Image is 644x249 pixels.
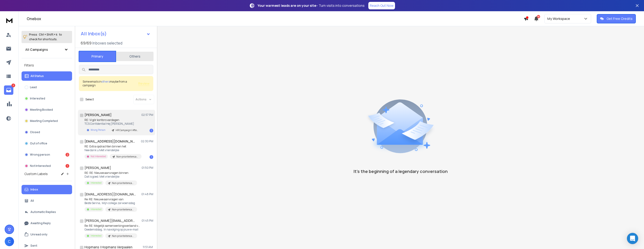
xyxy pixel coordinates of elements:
[30,164,51,168] p: Not Interested
[5,237,14,246] button: C
[84,201,137,205] p: Beste Serina, Mijn collega zal woensdag
[92,40,122,46] h3: Inboxes selected
[22,94,72,103] button: Interested
[29,32,62,42] p: Press to check for shortcuts.
[607,16,633,21] p: Get Free Credits
[22,128,72,137] button: Closed
[91,181,102,185] p: Interested
[370,3,394,8] p: Reach Out Now
[22,71,72,81] button: All Status
[91,128,105,132] p: Wrong Person
[85,98,94,101] label: Select
[22,161,72,171] button: Not Interested1
[22,185,72,194] button: Inbox
[141,192,153,196] p: 01:48 PM
[22,230,72,239] button: Unread only
[141,139,153,143] p: 02:30 PM
[116,155,139,158] p: Non-prioriteitencampagne Hele Dag | Eleads
[84,198,137,201] p: Re: RE: Nieuwe aanvragen van
[368,2,395,9] a: Reach Out Now
[112,208,134,211] p: Non-prioriteitencampagne Hele Dag | Eleads
[141,113,153,117] p: 02:57 PM
[150,155,153,159] div: 1
[597,14,636,23] button: Get Free Credits
[142,219,153,223] p: 01:45 PM
[112,181,134,185] p: Non-prioriteitencampagne Hele Dag | Eleads
[22,45,72,54] button: All Campaigns
[84,118,141,122] p: RE: Vi gör kontors vardagen
[116,51,154,62] button: Others
[84,122,141,126] p: TCS Confidential Hej [PERSON_NAME]
[116,128,138,132] p: HR Campaign | After Summer 2025
[84,145,141,148] p: RE: Extra opdrachten binnen het
[84,171,137,175] p: RE: RE: Nieuwe aanvragen binnen
[143,245,153,249] p: 11:51 AM
[22,105,72,114] button: Meeting Booked
[91,155,106,158] p: Not Interested
[258,3,316,8] strong: Your warmest leads are on your site
[627,233,638,244] div: Open Intercom Messenger
[112,234,134,238] p: Non-prioriteitencampagne Hele Dag | Eleads
[84,148,141,152] p: Nee dank u Met vriendelijke
[84,192,136,197] h1: [EMAIL_ADDRESS][DOMAIN_NAME]
[25,47,48,52] h1: All Campaigns
[258,3,365,8] p: – Turn visits into conversations
[537,15,540,18] span: 50
[22,207,72,217] button: Automatic Replies
[84,113,112,117] h1: [PERSON_NAME]
[30,108,53,112] p: Meeting Booked
[30,221,51,225] p: Awaiting Reply
[22,116,72,126] button: Meeting Completed
[27,16,524,22] h1: Onebox
[91,208,102,211] p: Interested
[38,32,58,37] span: Ctrl + Shift + k
[30,119,58,123] p: Meeting Completed
[30,97,45,100] p: Interested
[30,130,40,134] p: Closed
[22,196,72,205] button: All
[547,16,572,21] p: My Workspace
[30,153,50,157] p: Wrong person
[84,218,136,223] h1: [PERSON_NAME][EMAIL_ADDRESS][DOMAIN_NAME]
[11,84,15,87] p: 3
[5,16,14,25] img: logo
[91,234,102,238] p: Interested
[81,40,91,46] span: 69 / 69
[30,74,44,78] p: All Status
[4,85,13,95] a: 3
[84,175,137,179] p: Dat is goed. Met vriendelijke
[22,62,72,69] h3: Filters
[66,164,69,168] div: 1
[30,199,34,203] p: All
[138,81,150,86] button: Review
[142,166,153,170] p: 01:50 PM
[30,85,37,89] p: Lead
[30,188,38,191] p: Inbox
[66,153,69,157] div: 2
[102,80,110,84] span: others
[30,244,37,248] p: Sent
[22,219,72,228] button: Awaiting Reply
[150,129,153,132] div: 1
[84,165,111,170] h1: [PERSON_NAME]
[84,139,136,144] h1: [EMAIL_ADDRESS][DOMAIN_NAME]
[30,142,47,145] p: Out of office
[354,168,448,175] p: It’s the beginning of a legendary conversation
[22,150,72,159] button: Wrong person2
[81,31,107,36] h1: All Inbox(s)
[24,172,48,176] h3: Custom Labels
[84,228,141,231] p: Goedemiddag, In navolging op jouw e-mail
[83,80,138,87] div: Some emails in maybe from a campaign
[84,224,141,228] p: Re: RE: Mogelijk samenwerkingsverband voor
[22,83,72,92] button: Lead
[30,210,56,214] p: Automatic Replies
[79,51,116,62] button: Primary
[22,139,72,148] button: Out of office
[77,29,154,38] button: All Inbox(s)
[30,233,48,236] p: Unread only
